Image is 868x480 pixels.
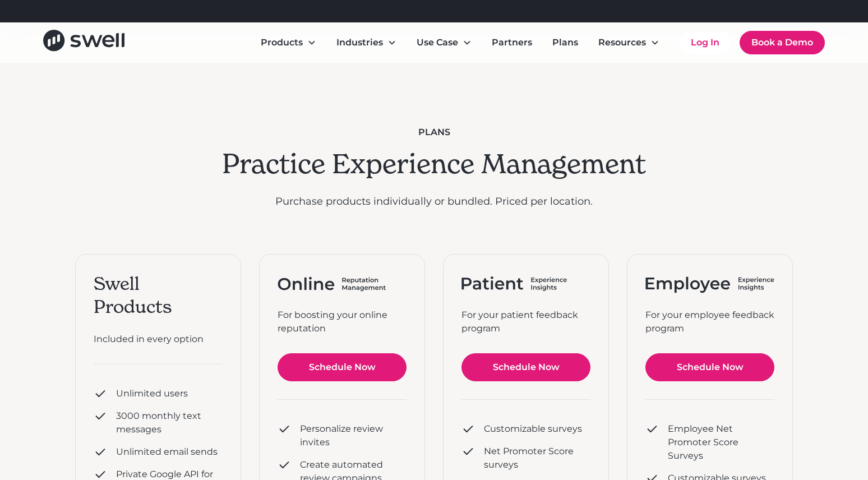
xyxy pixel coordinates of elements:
div: For your employee feedback program [645,308,774,335]
div: plans [222,126,646,139]
div: For your patient feedback program [461,308,590,335]
h2: Practice Experience Management [222,148,646,181]
div: Net Promoter Score surveys [484,445,590,472]
a: Book a Demo [740,31,825,54]
div: Customizable surveys [484,422,582,436]
div: Use Case [408,31,481,54]
div: Personalize review invites [300,422,407,449]
a: Plans [543,31,587,54]
a: Schedule Now [461,353,590,381]
div: Industries [327,31,405,54]
a: home [43,30,124,55]
a: Schedule Now [645,353,774,381]
div: 3000 monthly text messages [116,409,223,436]
div: Employee Net Promoter Score Surveys [668,422,774,463]
a: Schedule Now [278,353,407,381]
div: Resources [589,31,668,54]
div: Products [261,36,303,49]
div: Resources [598,36,646,49]
p: Purchase products individually or bundled. Priced per location. [222,194,646,209]
div: Products [252,31,325,54]
a: Partners [483,31,541,54]
a: Log In [680,31,731,54]
div: Swell Products [94,273,223,319]
div: Included in every option [94,333,223,346]
div: Unlimited email sends [116,445,218,459]
div: For boosting your online reputation [278,308,407,335]
div: Unlimited users [116,387,188,400]
div: Use Case [417,36,458,49]
div: Industries [336,36,383,49]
